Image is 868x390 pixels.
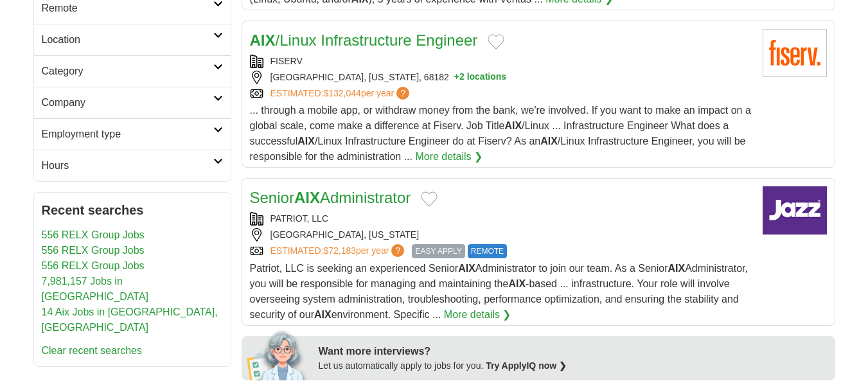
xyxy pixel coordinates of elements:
[250,71,752,84] div: [GEOGRAPHIC_DATA], [US_STATE], 68182
[396,87,409,100] span: ?
[391,244,404,257] span: ?
[421,191,438,207] button: Add to favorite jobs
[297,136,315,146] strong: AIX
[270,56,303,66] a: FISERV
[540,136,558,146] strong: AIX
[444,307,511,323] a: More details ❯
[34,24,231,55] a: Location
[763,29,827,77] img: Fiserv logo
[42,32,213,48] h2: Location
[247,329,309,380] img: apply-iq-scientist.png
[458,263,475,274] strong: AIX
[250,263,748,320] span: Patriot, LLC is seeking an experienced Senior Administrator to join our team. As a Senior Adminis...
[250,189,411,206] a: SeniorAIXAdministrator
[270,87,412,100] a: ESTIMATED:$132,044per year?
[323,245,356,256] span: $72,183
[42,158,213,173] h2: Hours
[319,359,828,373] div: Let us automatically apply to jobs for you.
[668,263,686,274] strong: AIX
[486,360,567,371] a: Try ApplyIQ now ❯
[250,31,478,49] a: AIX/Linux Infrastructure Engineer
[314,309,332,320] strong: AIX
[42,229,145,240] a: 556 RELX Group Jobs
[488,34,504,49] button: Add to favorite jobs
[250,105,751,162] span: ... through a mobile app, or withdraw money from the bank, we're involved. If you want to make an...
[323,88,360,98] span: $132,044
[42,345,143,356] a: Clear recent searches
[42,245,145,256] a: 556 RELX Group Jobs
[763,186,827,235] img: Company logo
[42,260,145,271] a: 556 RELX Group Jobs
[454,71,459,84] span: +
[42,306,218,333] a: 14 Aix Jobs in [GEOGRAPHIC_DATA], [GEOGRAPHIC_DATA]
[34,150,231,181] a: Hours
[34,87,231,118] a: Company
[42,95,213,111] h2: Company
[468,244,507,258] span: REMOTE
[270,244,407,258] a: ESTIMATED:$72,183per year?
[34,55,231,87] a: Category
[415,149,483,164] a: More details ❯
[508,278,526,289] strong: AIX
[319,344,828,359] div: Want more interviews?
[42,64,213,79] h2: Category
[42,127,213,142] h2: Employment type
[34,118,231,150] a: Employment type
[42,200,223,220] h2: Recent searches
[250,31,276,49] strong: AIX
[504,120,522,131] strong: AIX
[412,244,465,258] span: EASY APPLY
[42,276,149,302] a: 7,981,157 Jobs in [GEOGRAPHIC_DATA]
[250,212,752,226] div: PATRIOT, LLC
[250,228,752,242] div: [GEOGRAPHIC_DATA], [US_STATE]
[42,1,213,16] h2: Remote
[294,189,320,206] strong: AIX
[454,71,506,84] button: +2 locations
